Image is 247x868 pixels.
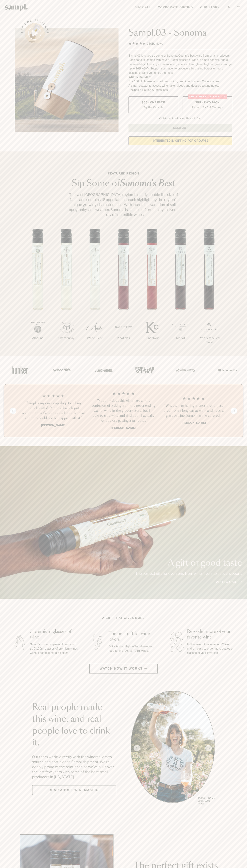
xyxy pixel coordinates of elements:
[120,179,175,188] em: Sonoma's Best
[182,421,206,425] b: [PERSON_NAME]
[32,785,116,795] a: Read about Winemakers
[109,631,157,642] h3: The best gift for wine lovers
[128,76,151,79] strong: What’s Included:
[198,4,221,11] a: Our Story
[133,362,155,378] img: Artboard_4_28b4d326-c26e-48f9-9c80-911f17d6414e_x450.png
[135,571,242,576] p: The perfect gift for everyone from wine lovers to casual sippers.
[192,105,223,109] small: Perfect For 2-4 Tastings
[128,124,232,132] button: Sold Out
[198,797,215,805] p: [PERSON_NAME] Sutro, Sutro Wines
[52,229,81,352] li: 2 / 7
[81,336,109,340] p: White Blend
[89,664,158,674] button: Watch how it works
[161,391,226,430] li: 3 / 4
[52,336,81,340] p: Chardonnay
[51,362,72,378] img: Artboard_6_04f9a106-072f-468a-bdd7-f11783b05722_x450.png
[92,362,114,378] img: Artboard_5_7fdae55a-36fd-43f7-8bfd-f74a06a2878e_x450.png
[187,629,236,640] h3: Re-order more of your favorite wine
[41,424,65,427] b: [PERSON_NAME]
[9,362,31,378] img: Artboard_1_c8cd28af-0030-4af1-819c-248e302c7f06_x450.png
[32,754,116,779] p: Our team works directly with the winemakers to source and bottle each Sampl shipment. We’re deepl...
[161,403,226,418] h3: “Whether I'm having friends over or just tired from a long day at work and need a glass of wine, ...
[30,629,79,640] h3: 7 premium glasses of wine
[109,336,138,340] p: Pinot Noir
[21,401,86,421] h3: “Sampl is my one-stop shop for all my birthday gifts! Our best friends just received their Sampl ...
[128,136,232,145] a: interested in gifting for groups?
[166,229,195,352] li: 6 / 7
[21,391,86,430] li: 1 / 4
[147,42,152,45] span: 140
[66,179,181,188] h2: Sip Some of
[30,642,79,655] p: Sampl's tasting capsule allows you to try 7 100ml glasses of premium wines without committing to ...
[195,101,220,104] span: $88 - Two Pack
[231,408,237,414] button: Next slide
[131,691,215,806] div: slide 1
[142,101,165,104] span: $55 - One Pack
[152,42,163,45] span: Reviews
[24,336,52,340] p: Albarino
[66,171,181,176] p: Featured Region
[195,336,223,345] p: Proprietary Red Blend
[216,580,242,584] a: Add to cart
[109,229,138,352] li: 4 / 7
[91,391,156,430] li: 2 / 4
[128,54,232,75] div: Sampl.03 lets you try some of Sonoma County's best wine from small producers. Each capsule comes ...
[10,408,16,414] button: Previous slide
[15,28,119,132] img: Sampl.03 - Sonoma
[187,642,236,655] p: Fall in love with a wine, or 7? We make it easy to order more bottles or glasses of your favorites.
[133,4,153,11] a: Shop All
[109,644,157,653] p: Gift a tasting flight of hand-selected, hard-to-find [US_STATE] wines.
[32,702,116,749] h2: Real people made this wine, and real people love to drink it.
[102,616,145,620] h2: A gift that gives more
[128,84,232,88] li: A smart coaster to access winemaker videos and detailed tasting notes.
[128,41,163,46] div: 140Reviews
[5,4,28,11] img: Sampl logo
[156,4,195,11] a: Corporate Gifting
[188,94,227,99] div: Christmas SALE! Save 20%
[128,79,232,84] li: 7x - 100ml glasses of small production, premium Sonoma County wines
[24,229,52,352] li: 1 / 7
[143,105,163,109] small: Try the Capsule
[25,23,45,43] button: See how it works
[216,362,238,378] img: Artboard_7_5b34974b-f019-449e-91fb-745f8d0877ee_x450.png
[157,117,203,120] li: Christmas Sale Pricing Shown In Cart
[128,28,232,38] h1: Sampl.03 - Sonoma
[138,336,166,340] p: Pinot Noir
[66,192,181,217] p: The vast [GEOGRAPHIC_DATA] region is nearly double the size of Napa and contains 18 appellations,...
[81,229,109,352] li: 3 / 7
[175,362,196,378] img: Artboard_3_0b291449-6e8c-4d07-b2c2-3f3601a19cd1_x450.png
[111,426,136,430] b: [PERSON_NAME]
[195,229,223,356] li: 7 / 7
[135,559,242,567] p: A gift of good taste
[166,336,195,340] p: Merlot
[128,88,232,92] li: Recipes & Pairing Suggestions
[138,229,166,352] li: 5 / 7
[91,398,156,423] h3: “Not only does this eliminate all the confusion of picking from the never ending wall of wine in ...
[131,691,215,806] ul: carousel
